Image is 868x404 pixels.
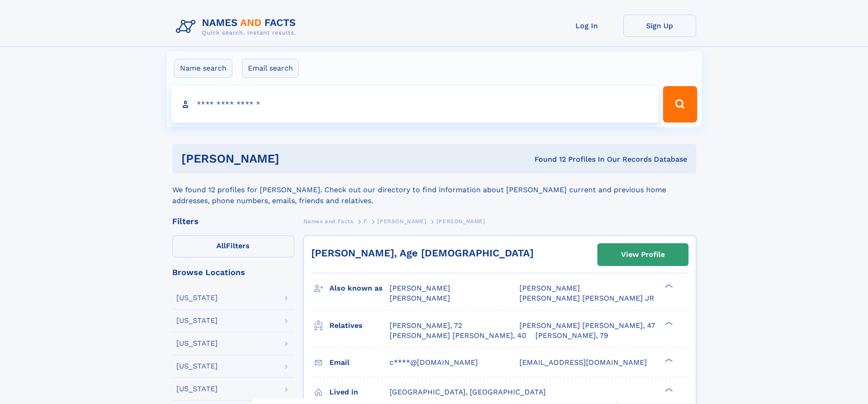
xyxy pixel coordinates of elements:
span: [GEOGRAPHIC_DATA], [GEOGRAPHIC_DATA] [390,388,546,396]
a: [PERSON_NAME] [377,215,426,227]
input: search input [171,86,659,123]
h3: Lived in [329,384,390,400]
span: [EMAIL_ADDRESS][DOMAIN_NAME] [519,358,647,367]
a: [PERSON_NAME] [PERSON_NAME], 40 [390,331,526,341]
span: [PERSON_NAME] [437,218,485,225]
a: [PERSON_NAME], Age [DEMOGRAPHIC_DATA] [311,247,534,259]
a: Log In [550,15,623,37]
div: Found 12 Profiles In Our Records Database [407,154,687,164]
div: [US_STATE] [176,340,218,347]
span: [PERSON_NAME] [377,218,426,225]
div: [US_STATE] [176,363,218,370]
img: Logo Names and Facts [172,15,303,39]
h1: [PERSON_NAME] [181,153,407,164]
span: F [364,218,367,225]
div: ❯ [663,387,673,393]
a: View Profile [598,244,688,266]
span: [PERSON_NAME] [519,284,580,292]
label: Name search [174,59,232,78]
div: We found 12 profiles for [PERSON_NAME]. Check out our directory to find information about [PERSON... [172,174,696,206]
span: [PERSON_NAME] [390,294,450,302]
label: Email search [242,59,299,78]
a: F [364,215,367,227]
div: ❯ [663,283,673,289]
span: All [216,241,226,250]
div: ❯ [663,320,673,326]
div: Filters [172,217,294,225]
div: View Profile [621,244,665,265]
span: [PERSON_NAME] [390,284,450,292]
a: [PERSON_NAME], 79 [535,331,608,341]
h3: Relatives [329,318,390,333]
div: ❯ [663,357,673,363]
h3: Email [329,355,390,370]
h3: Also known as [329,281,390,296]
label: Filters [172,235,294,257]
div: [US_STATE] [176,385,218,393]
a: Names and Facts [303,215,354,227]
div: Browse Locations [172,268,294,276]
div: [US_STATE] [176,317,218,324]
div: [US_STATE] [176,294,218,302]
span: [PERSON_NAME] [PERSON_NAME] JR [519,294,654,302]
a: [PERSON_NAME] [PERSON_NAME], 47 [519,321,655,331]
a: [PERSON_NAME], 72 [390,321,462,331]
a: Sign Up [623,15,696,37]
button: Search Button [663,86,697,123]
